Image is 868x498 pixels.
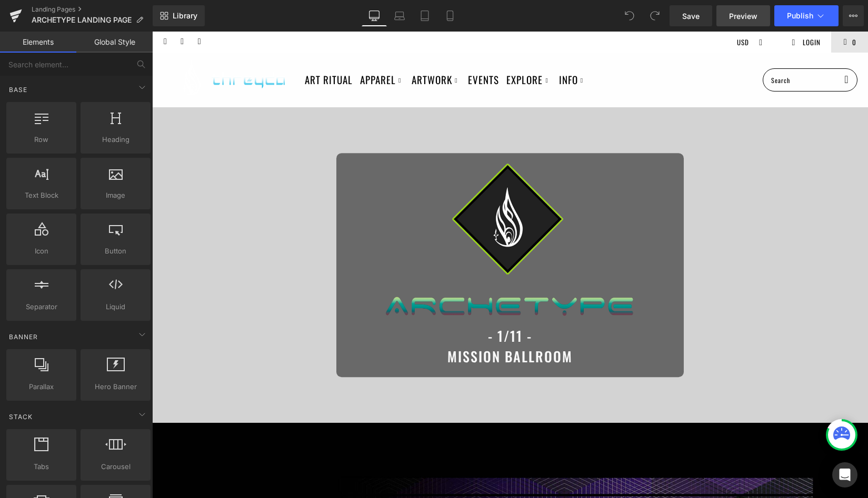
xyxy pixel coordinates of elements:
[8,85,28,95] span: Base
[76,32,153,53] a: Global Style
[644,5,665,26] button: Redo
[729,11,757,22] span: Preview
[8,332,39,342] span: Banner
[32,5,153,14] a: Landing Pages
[84,190,147,201] span: Image
[8,412,34,422] span: Stack
[316,35,347,62] a: Events
[25,6,34,14] a: Threyda Art and Apparel on Instagram
[260,35,308,62] a: Artwork
[716,5,770,26] a: Preview
[32,16,132,24] span: ARCHETYPE LANDING PAGE
[774,5,839,26] button: Publish
[611,37,705,60] input: Search
[354,35,399,62] a: Explore
[362,5,387,26] a: Desktop
[9,381,73,392] span: Parallax
[832,462,857,487] div: Open Intercom Messenger
[787,12,813,20] span: Publish
[42,6,52,14] a: Email Threyda Art and Apparel
[295,294,421,335] span: - 1/11 - MISSION BALLROOM
[84,381,147,392] span: Hero Banner
[84,301,147,312] span: Liquid
[9,246,73,257] span: Icon
[437,5,463,26] a: Mobile
[8,6,17,14] a: Threyda Art and Apparel on Facebook
[153,5,205,26] a: New Library
[21,26,142,70] img: Threyda Art and Apparel
[9,134,73,145] span: Row
[407,35,434,62] a: Info
[84,134,147,145] span: Heading
[84,461,147,472] span: Carousel
[84,246,147,257] span: Button
[9,190,73,201] span: Text Block
[9,461,73,472] span: Tabs
[208,35,252,62] a: Apparel
[173,11,197,21] span: Library
[9,301,73,312] span: Separator
[682,11,700,22] span: Save
[387,5,412,26] a: Laptop
[153,35,201,62] a: Art Ritual
[412,5,437,26] a: Tablet
[619,5,640,26] button: Undo
[585,5,597,16] span: USD
[843,5,864,26] button: More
